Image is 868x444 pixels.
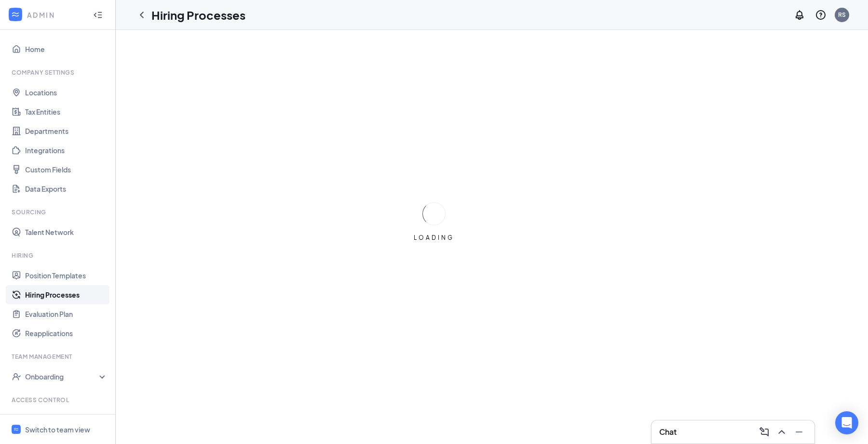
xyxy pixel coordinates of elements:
div: Access control [12,396,106,404]
a: Reapplications [25,324,108,343]
div: Open Intercom Messenger [835,411,858,434]
svg: WorkstreamLogo [13,426,19,432]
a: Home [25,39,108,59]
svg: ChevronLeft [136,9,148,21]
svg: ComposeMessage [759,426,770,438]
a: Data Exports [25,179,108,198]
a: Departments [25,121,108,141]
svg: Collapse [93,10,103,20]
a: Custom Fields [25,160,108,179]
div: Company Settings [12,68,106,77]
div: Hiring [12,251,106,260]
a: Integrations [25,141,108,160]
button: Minimize [791,424,807,440]
h1: Hiring Processes [151,7,245,23]
div: Switch to team view [25,425,90,434]
a: Evaluation Plan [25,304,108,324]
svg: UserCheck [12,372,21,381]
svg: QuestionInfo [815,9,827,21]
div: LOADING [410,234,458,242]
h3: Chat [659,427,677,437]
div: RS [838,11,846,19]
div: ADMIN [27,10,84,20]
button: ChevronUp [774,424,789,440]
a: Tax Entities [25,102,108,121]
a: Hiring Processes [25,285,108,304]
button: ComposeMessage [757,424,772,440]
svg: Notifications [794,9,805,21]
svg: Minimize [793,426,805,438]
div: Onboarding [25,372,99,381]
a: Locations [25,83,108,102]
svg: ChevronUp [776,426,787,438]
a: Users [25,410,108,430]
div: Team Management [12,353,106,361]
a: Position Templates [25,266,108,285]
div: Sourcing [12,208,106,216]
svg: WorkstreamLogo [11,10,20,19]
a: Talent Network [25,222,108,242]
